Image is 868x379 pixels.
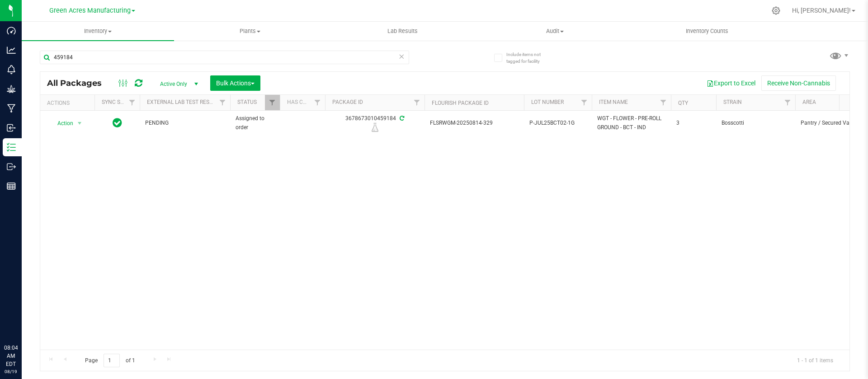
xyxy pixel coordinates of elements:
span: In Sync [113,117,122,129]
span: Include items not tagged for facility [506,51,552,65]
a: Inventory Counts [631,22,783,41]
th: Has COA [280,95,325,111]
span: PENDING [145,119,225,127]
inline-svg: Analytics [7,46,16,55]
div: 3678673010459184 [324,114,426,132]
span: Assigned to order [236,114,274,131]
a: Package ID [332,99,363,105]
inline-svg: Inbound [7,123,16,132]
span: Bulk Actions [216,80,255,87]
input: 1 [104,354,120,368]
inline-svg: Inventory [7,143,16,152]
span: Pantry / Secured Vault [801,119,858,127]
iframe: Resource center [9,307,36,334]
span: Clear [398,51,405,62]
div: R&D Lab Sample [324,123,426,132]
span: Inventory Counts [674,27,741,35]
span: All Packages [47,78,111,88]
a: Filter [215,95,230,110]
a: External Lab Test Result [147,99,218,105]
span: Lab Results [375,27,430,35]
a: Filter [125,95,140,110]
a: Lot Number [531,99,564,105]
a: Filter [265,95,280,110]
div: Manage settings [770,6,782,15]
inline-svg: Monitoring [7,65,16,74]
span: Audit [479,27,631,35]
a: Filter [656,95,671,110]
iframe: Resource center unread badge [27,305,38,316]
inline-svg: Grow [7,84,16,94]
a: Status [237,99,257,105]
a: Area [802,99,816,105]
span: WGT - FLOWER - PRE-ROLL GROUND - BCT - IND [597,114,665,131]
a: Filter [410,95,425,110]
span: Inventory [22,27,174,35]
button: Receive Non-Cannabis [761,75,836,91]
a: Audit [479,22,631,41]
a: Strain [723,99,742,105]
p: 08:04 AM EDT [4,344,18,368]
div: Actions [47,100,91,106]
a: Sync Status [102,99,137,105]
span: 3 [676,119,711,127]
span: FLSRWGM-20250814-329 [430,119,519,127]
a: Qty [678,100,688,106]
span: Action [49,117,74,130]
span: Green Acres Manufacturing [49,7,131,14]
inline-svg: Outbound [7,162,16,171]
span: Plants [175,27,326,35]
button: Bulk Actions [210,75,260,91]
span: 1 - 1 of 1 items [790,354,840,367]
a: Filter [780,95,795,110]
a: Filter [310,95,325,110]
a: Item Name [599,99,628,105]
a: Plants [174,22,326,41]
span: P-JUL25BCT02-1G [529,119,586,127]
span: Sync from Compliance System [398,115,404,122]
input: Search Package ID, Item Name, SKU, Lot or Part Number... [40,51,409,64]
span: Hi, [PERSON_NAME]! [792,7,851,14]
button: Export to Excel [701,75,761,91]
span: select [74,117,85,130]
inline-svg: Manufacturing [7,104,16,113]
a: Flourish Package ID [432,100,489,106]
p: 08/19 [4,368,18,375]
span: Bosscotti [722,119,790,127]
a: Filter [577,95,592,110]
inline-svg: Dashboard [7,26,16,35]
span: Page of 1 [77,354,142,368]
a: Lab Results [326,22,479,41]
inline-svg: Reports [7,182,16,191]
a: Inventory [22,22,174,41]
